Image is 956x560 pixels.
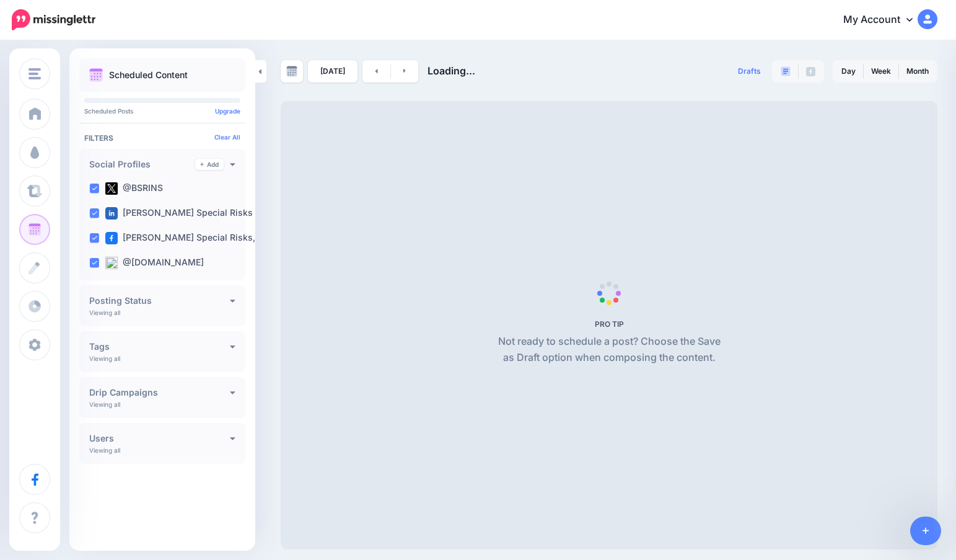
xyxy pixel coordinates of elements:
[105,182,163,195] label: @BSRINS
[89,296,230,305] h4: Posting Status
[195,159,224,170] a: Add
[428,64,475,77] span: Loading...
[89,434,230,443] h4: Users
[89,68,103,82] img: calendar.png
[12,9,95,30] img: Missinglettr
[105,257,204,269] label: @[DOMAIN_NAME]
[105,182,118,195] img: twitter-square.png
[493,319,726,329] h5: PRO TIP
[806,67,815,76] img: facebook-grey-square.png
[89,388,230,397] h4: Drip Campaigns
[738,68,761,75] span: Drafts
[831,5,937,35] a: My Account
[105,207,118,220] img: linkedin-square.png
[781,66,791,76] img: paragraph-boxed.png
[105,232,118,244] img: facebook-square.png
[29,68,41,79] img: menu.png
[493,334,726,366] p: Not ready to schedule a post? Choose the Save as Draft option when composing the content.
[105,257,118,269] img: bluesky-square.png
[105,232,266,244] label: [PERSON_NAME] Special Risks, …
[899,61,936,81] a: Month
[215,107,240,115] a: Upgrade
[730,60,768,82] a: Drafts
[89,342,230,351] h4: Tags
[89,355,120,362] p: Viewing all
[89,309,120,316] p: Viewing all
[214,133,240,141] a: Clear All
[89,401,120,408] p: Viewing all
[864,61,898,81] a: Week
[834,61,863,81] a: Day
[105,207,266,220] label: [PERSON_NAME] Special Risks (…
[84,133,240,143] h4: Filters
[89,160,195,169] h4: Social Profiles
[84,108,240,114] p: Scheduled Posts
[89,447,120,454] p: Viewing all
[308,60,357,82] a: [DATE]
[109,71,188,79] p: Scheduled Content
[286,66,297,77] img: calendar-grey-darker.png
